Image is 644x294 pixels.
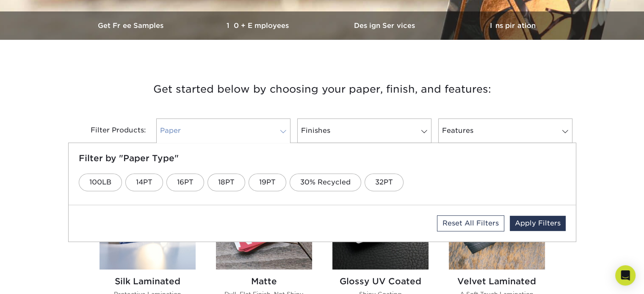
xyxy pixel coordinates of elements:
a: Get Free Samples [68,11,195,40]
a: Inspiration [449,11,576,40]
a: 18PT [207,173,245,191]
a: Features [438,118,572,143]
a: Apply Filters [510,216,566,231]
h3: Get started below by choosing your paper, finish, and features: [75,70,570,108]
h2: Silk Laminated [100,276,196,286]
div: Filter Products: [68,118,153,143]
a: 100LB [79,173,122,191]
a: 10+ Employees [195,11,322,40]
a: Design Services [322,11,449,40]
h2: Velvet Laminated [449,276,545,286]
a: 19PT [249,173,286,191]
a: 32PT [365,173,404,191]
a: Paper [156,118,290,143]
h3: Inspiration [449,22,576,30]
h3: 10+ Employees [195,22,322,30]
a: Reset All Filters [437,215,504,231]
h5: Filter by "Paper Type" [79,153,566,163]
div: Open Intercom Messenger [615,265,636,286]
h2: Matte [216,276,312,286]
a: 30% Recycled [290,173,361,191]
h2: Glossy UV Coated [332,276,428,286]
a: 16PT [166,173,204,191]
h3: Get Free Samples [68,22,195,30]
a: 14PT [125,173,163,191]
h3: Design Services [322,22,449,30]
a: Finishes [297,118,431,143]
